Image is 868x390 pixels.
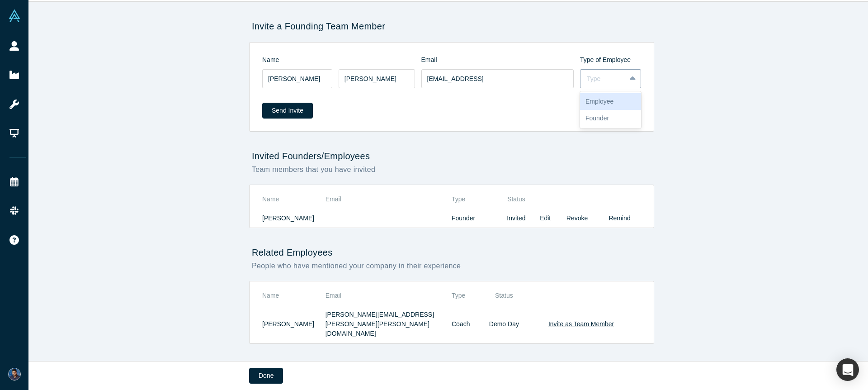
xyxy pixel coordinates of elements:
[421,69,574,88] input: name@domain.com
[325,191,452,209] th: Email
[249,247,654,258] h2: Related Employees
[580,110,641,127] div: Founder
[498,209,534,228] td: Invited
[325,288,452,305] th: Email
[481,288,528,305] th: Status
[548,319,614,329] button: Invite as Team Member
[249,21,654,32] h2: Invite a Founding Team Member
[262,191,325,209] th: Name
[262,209,325,228] td: [PERSON_NAME]
[566,214,588,223] button: Revoke
[481,305,528,343] td: Demo Day
[249,164,654,175] div: Team members that you have invited
[528,288,641,305] th: Column for invite button
[452,288,481,305] th: Type
[580,93,641,110] div: Employee
[8,10,21,22] img: Alchemist Vault Logo
[262,305,325,343] td: [PERSON_NAME]
[8,368,21,380] img: Prayas Tiwari's Account
[452,305,481,343] td: coach
[609,214,630,223] button: Remind
[262,288,325,305] th: Name
[249,151,654,162] h2: Invited Founders/Employees
[262,103,313,119] button: Send Invite
[249,261,654,271] div: People who have mentioned your company in their experience
[325,305,452,343] td: [PERSON_NAME][EMAIL_ADDRESS][PERSON_NAME][PERSON_NAME][DOMAIN_NAME]
[535,191,556,209] th: Column for edit button
[262,55,421,65] div: Name
[262,69,332,88] input: First
[587,74,619,84] div: Type
[540,214,551,223] button: Edit
[452,209,498,228] td: founder
[580,55,641,65] div: Type of Employee
[421,55,580,65] div: Email
[339,69,415,88] input: Last
[498,191,534,209] th: Status
[452,191,498,209] th: Type
[249,368,283,384] button: Done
